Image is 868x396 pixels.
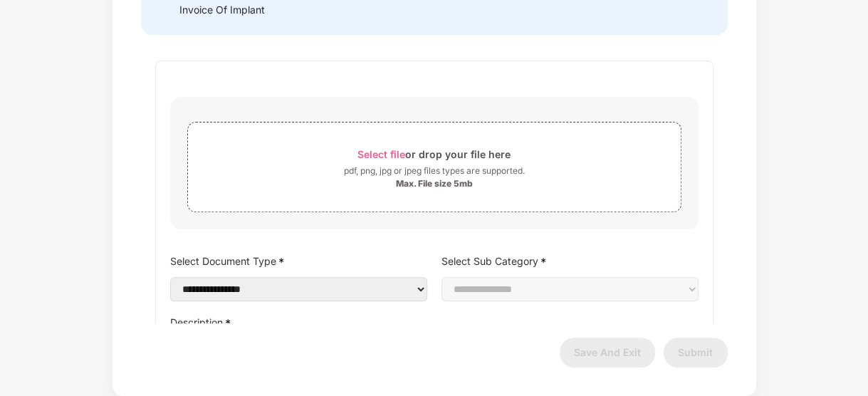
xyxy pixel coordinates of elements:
[357,145,511,164] div: or drop your file here
[664,338,728,368] button: Submit
[357,148,405,160] span: Select file
[678,346,713,358] span: Submit
[170,251,427,271] label: Select Document Type
[170,312,699,333] label: Description
[396,178,473,189] div: Max. File size 5mb
[574,346,641,358] span: Save And Exit
[560,338,655,368] button: Save And Exit
[344,164,525,178] div: pdf, png, jpg or jpeg files types are supported.
[188,133,681,201] span: Select fileor drop your file herepdf, png, jpg or jpeg files types are supported.Max. File size 5mb
[441,251,699,271] label: Select Sub Category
